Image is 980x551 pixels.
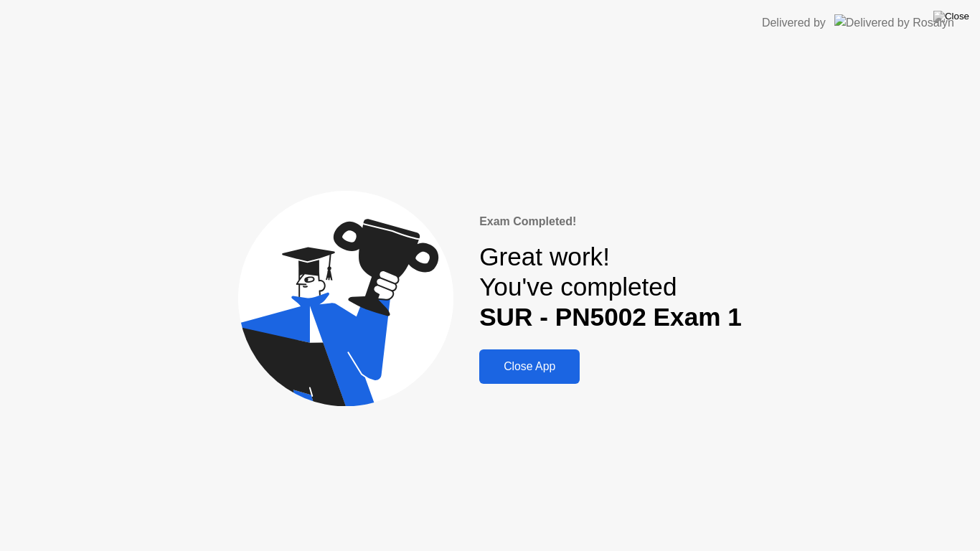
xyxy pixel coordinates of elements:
[479,213,742,230] div: Exam Completed!
[933,11,969,22] img: Close
[762,14,826,32] div: Delivered by
[479,349,580,384] button: Close App
[479,242,742,333] div: Great work! You've completed
[479,303,742,331] b: SUR - PN5002 Exam 1
[484,360,575,373] div: Close App
[834,14,954,31] img: Delivered by Rosalyn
